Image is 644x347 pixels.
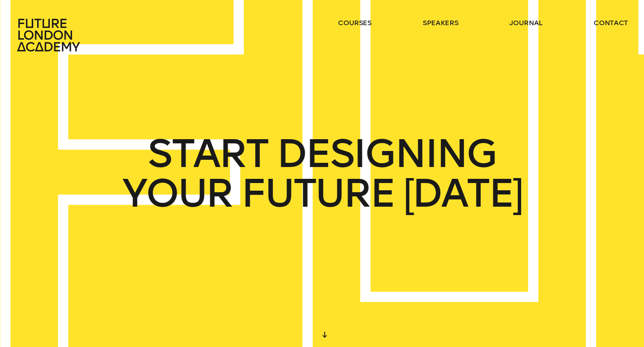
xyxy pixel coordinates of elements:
[509,18,543,27] a: journal
[403,173,522,213] span: [DATE]
[148,134,268,173] span: START
[338,18,372,27] a: courses
[423,18,458,27] a: speakers
[122,173,232,213] span: YOUR
[594,18,628,27] a: contact
[241,173,394,213] span: FUTURE
[277,134,496,173] span: DESIGNING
